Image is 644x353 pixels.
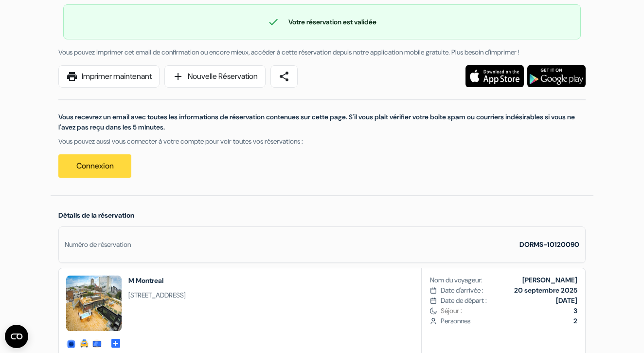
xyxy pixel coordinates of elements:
[58,48,519,56] span: Vous pouvez imprimer cet email de confirmation ou encore mieux, accéder à cette réservation depui...
[58,136,586,147] p: Vous pouvez aussi vous connecter à votre compte pour voir toutes vos réservations :
[58,211,134,220] span: Détails de la réservation
[519,240,579,249] strong: DORMS-10120090
[465,65,524,87] img: Téléchargez l'application gratuite
[128,276,186,285] h2: M Montreal
[556,296,577,305] b: [DATE]
[58,112,586,132] p: Vous recevrez un email avec toutes les informations de réservation contenues sur cette page. S'il...
[58,65,160,88] a: printImprimer maintenant
[64,16,580,28] div: Votre réservation est validée
[65,240,131,250] div: Numéro de réservation
[573,306,577,315] b: 3
[527,65,586,87] img: Téléchargez l'application gratuite
[66,276,122,331] img: c_5995515079153006349.jpg
[58,154,131,178] a: Connexion
[441,306,577,316] span: Séjour :
[441,285,483,296] span: Date d'arrivée :
[110,337,122,347] span: add_box
[5,325,28,348] button: Ouvrir le widget CMP
[66,71,78,82] span: print
[573,316,577,325] b: 2
[441,316,577,326] span: Personnes
[164,65,266,88] a: addNouvelle Réservation
[522,276,577,284] b: [PERSON_NAME]
[441,296,487,306] span: Date de départ :
[278,71,290,82] span: share
[514,286,577,295] b: 20 septembre 2025
[270,65,298,88] a: share
[110,337,122,347] a: add_box
[172,71,184,82] span: add
[430,275,483,285] span: Nom du voyageur:
[268,16,279,28] span: check
[128,290,186,300] span: [STREET_ADDRESS]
